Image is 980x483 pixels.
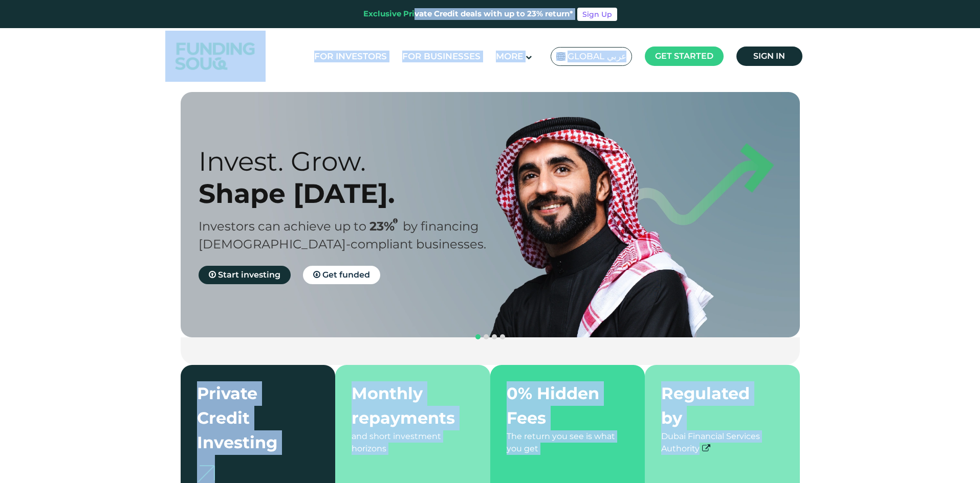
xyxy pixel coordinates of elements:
span: Get started [655,51,713,61]
div: Shape [DATE]. [199,177,508,210]
button: navigation [482,333,490,341]
a: Sign in [736,47,802,66]
div: Monthly repayments [352,381,462,430]
div: Private Credit Investing [197,381,307,455]
span: Global عربي [568,51,626,62]
div: Exclusive Private Credit deals with up to 23% return* [363,8,573,20]
img: SA Flag [556,52,565,61]
div: The return you see is what you get [507,430,629,455]
a: Start investing [199,266,291,284]
span: More [496,51,523,61]
div: 0% Hidden Fees [507,381,617,430]
button: navigation [490,333,498,341]
div: Regulated by [661,381,771,430]
span: 23% [369,219,403,234]
img: arrow [197,465,215,482]
button: navigation [498,333,507,341]
a: Get funded [303,266,380,284]
a: Sign Up [577,8,617,21]
span: Get funded [322,270,370,280]
div: and short investment horizons [352,430,474,455]
div: Invest. Grow. [199,145,508,177]
img: Logo [165,31,266,82]
button: navigation [474,333,482,341]
i: 23% IRR (expected) ~ 15% Net yield (expected) [393,218,398,224]
span: Investors can achieve up to [199,219,366,234]
div: Dubai Financial Services Authority [661,430,783,455]
a: For Businesses [400,48,483,65]
span: Sign in [753,51,785,61]
a: For Investors [312,48,389,65]
span: Start investing [218,270,280,280]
